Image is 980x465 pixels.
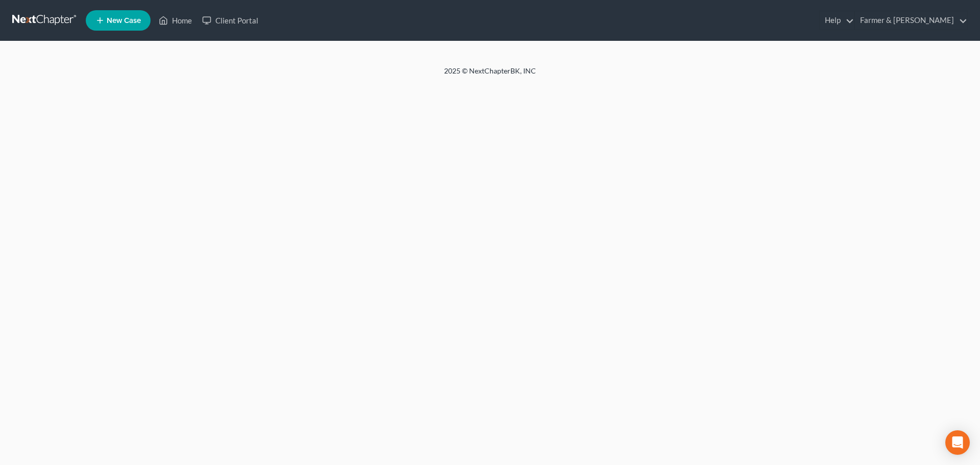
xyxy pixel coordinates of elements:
a: Client Portal [197,11,263,30]
a: Farmer & [PERSON_NAME] [855,11,967,30]
new-legal-case-button: New Case [86,10,151,31]
div: Open Intercom Messenger [945,430,970,455]
div: 2025 © NextChapterBK, INC [199,66,781,84]
a: Help [820,11,854,30]
a: Home [154,11,197,30]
